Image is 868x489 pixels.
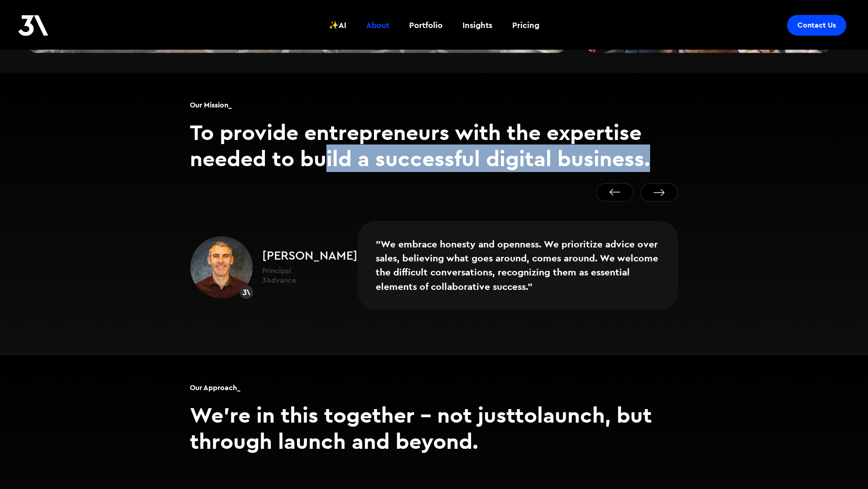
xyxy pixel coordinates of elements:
a: ✨AI [323,9,352,42]
div: Contact Us [797,21,836,30]
a: Insights [457,9,498,42]
h3: Principal [262,266,358,276]
div: ✨AI [329,19,346,31]
a: About [361,9,395,42]
h3: 3Advance [262,276,358,285]
button: Go to last slide [596,183,634,202]
h1: Our Mission_ [190,100,232,110]
blockquote: "We embrace honesty and openness. We prioritize advice over sales, believing what goes around, co... [358,221,678,310]
div: About [366,19,389,31]
h2: [PERSON_NAME] [262,250,358,263]
a: Portfolio [404,9,448,42]
div: Portfolio [409,19,443,31]
div: Insights [462,19,492,31]
a: Contact Us [787,15,846,36]
a: Pricing [507,9,545,42]
h2: To provide entrepreneurs with the expertise needed to build a successful digital business. [190,119,678,171]
strong: to [515,401,537,428]
button: Next slide [640,183,678,202]
h2: Our Approach_ [190,382,241,393]
div: Pricing [512,19,539,31]
h3: We're in this together - not just launch, but through launch and beyond. [190,402,678,454]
